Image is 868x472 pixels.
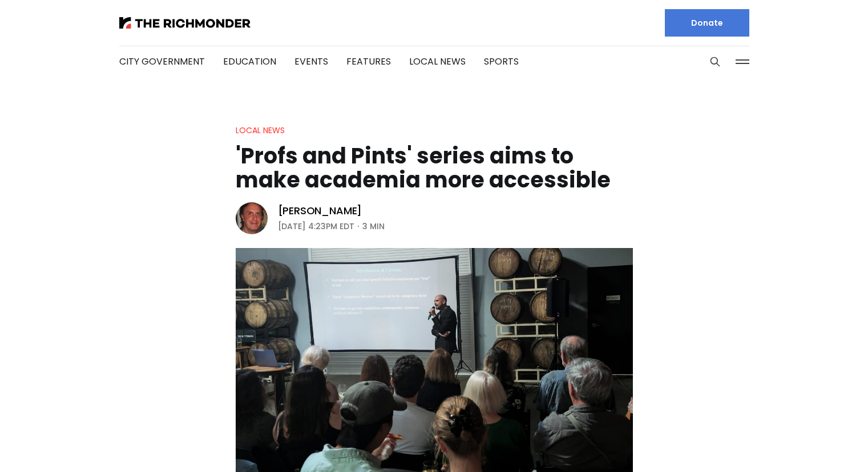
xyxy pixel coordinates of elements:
a: Local News [236,125,285,136]
a: [PERSON_NAME] [278,204,362,218]
img: The Richmonder [119,17,251,29]
span: 3 min [362,219,385,233]
img: Tim Wenzell [236,202,268,234]
h1: 'Profs and Pints' series aims to make academia more accessible [236,144,633,192]
a: Education [223,55,276,68]
a: Donate [665,9,749,37]
a: City Government [119,55,205,68]
a: Sports [484,55,519,68]
a: Features [346,55,391,68]
a: Events [294,55,328,68]
time: [DATE] 4:23PM EDT [278,219,354,233]
button: Search this site [706,53,724,70]
a: Local News [409,55,466,68]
